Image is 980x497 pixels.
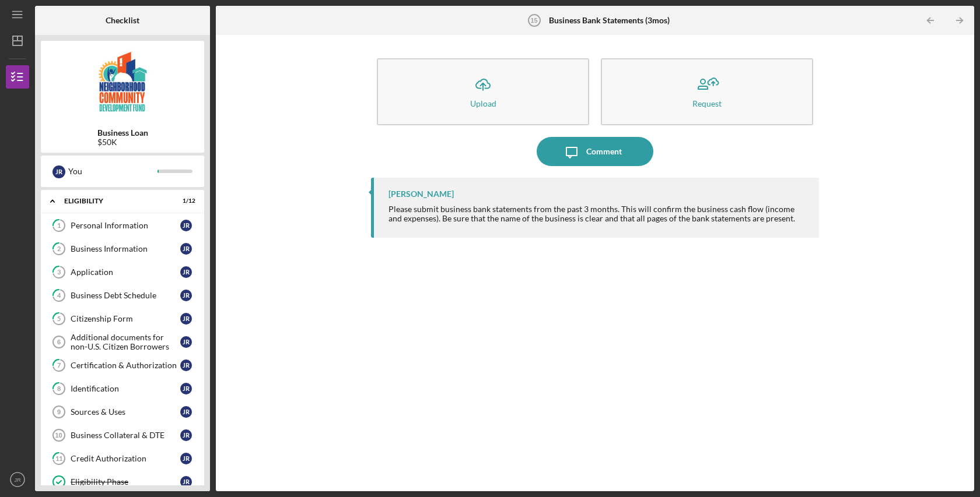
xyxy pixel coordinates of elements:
[174,198,195,205] div: 1 / 12
[14,477,21,483] text: JR
[106,16,139,25] b: Checklist
[71,431,180,440] div: Business Collateral & DTE
[47,284,198,307] a: 4Business Debt ScheduleJR
[57,292,61,299] tspan: 4
[97,128,148,138] b: Business Loan
[180,313,192,325] div: J R
[180,383,192,394] div: J R
[180,429,192,441] div: J R
[68,161,157,181] div: You
[71,244,180,253] div: Business Information
[692,99,722,108] div: Request
[57,222,61,230] tspan: 1
[180,243,192,255] div: J R
[180,476,192,488] div: J R
[180,406,192,418] div: J R
[47,377,198,400] a: 8IdentificationJR
[47,424,198,447] a: 10Business Collateral & DTEJR
[470,99,496,108] div: Upload
[71,384,180,393] div: Identification
[47,214,198,237] a: 1Personal InformationJR
[47,330,198,354] a: 6Additional documents for non-U.S. Citizen BorrowersJR
[47,260,198,284] a: 3ApplicationJR
[47,354,198,377] a: 7Certification & AuthorizationJR
[47,400,198,424] a: 9Sources & UsesJR
[180,290,192,301] div: J R
[55,455,62,463] tspan: 11
[71,333,180,351] div: Additional documents for non-U.S. Citizen Borrowers
[47,447,198,470] a: 11Credit AuthorizationJR
[6,468,29,491] button: JR
[57,385,61,393] tspan: 8
[531,17,538,24] tspan: 15
[97,138,148,147] div: $50K
[57,339,61,346] tspan: 6
[180,220,192,231] div: J R
[57,315,61,323] tspan: 5
[47,237,198,260] a: 2Business InformationJR
[71,477,180,487] div: Eligibility Phase
[388,189,454,199] div: [PERSON_NAME]
[71,407,180,417] div: Sources & Uses
[180,336,192,348] div: J R
[64,198,166,205] div: Eligibility
[71,361,180,370] div: Certification & Authorization
[57,269,61,276] tspan: 3
[55,432,62,439] tspan: 10
[180,359,192,371] div: J R
[601,58,813,125] button: Request
[57,245,61,253] tspan: 2
[47,307,198,330] a: 5Citizenship FormJR
[71,221,180,230] div: Personal Information
[71,267,180,277] div: Application
[180,266,192,278] div: J R
[52,165,65,178] div: J R
[71,314,180,323] div: Citizenship Form
[41,47,204,117] img: Product logo
[57,408,61,415] tspan: 9
[388,205,807,223] div: Please submit business bank statements from the past 3 months. This will confirm the business cas...
[180,453,192,464] div: J R
[57,362,61,369] tspan: 7
[537,137,653,166] button: Comment
[47,470,198,494] a: Eligibility PhaseJR
[377,58,589,125] button: Upload
[71,291,180,300] div: Business Debt Schedule
[586,137,622,166] div: Comment
[549,16,670,25] b: Business Bank Statements (3mos)
[71,454,180,463] div: Credit Authorization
